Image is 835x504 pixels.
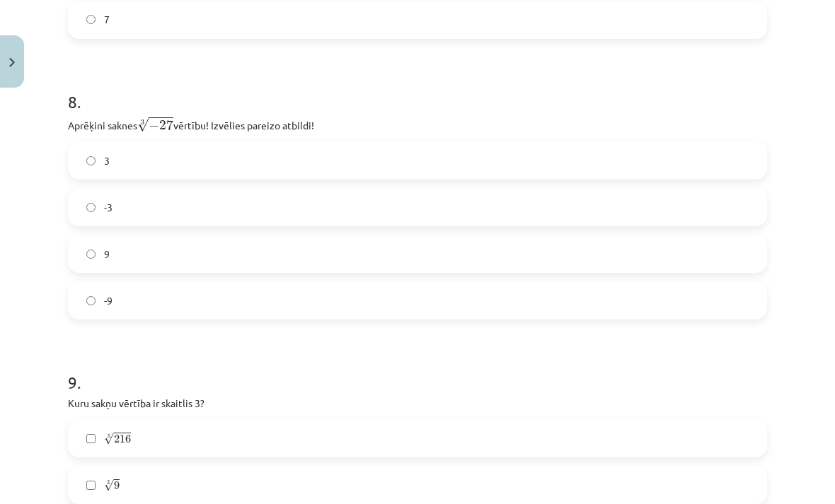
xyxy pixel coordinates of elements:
span: √ [104,433,114,445]
input: -9 [86,296,96,305]
input: -3 [86,203,96,212]
input: 7 [86,15,96,24]
img: icon-close-lesson-0947bae3869378f0d4975bcd49f059093ad1ed9edebbc8119c70593378902aed.svg [9,58,15,67]
p: Aprēķini saknes vērtību! Izvēlies pareizo atbildi! [68,115,767,133]
span: 9 [114,481,120,490]
span: 7 [104,12,110,27]
p: Kuru sakņu vērtība ir skaitlis 3? [68,396,767,411]
span: − [149,121,159,131]
span: √ [137,117,149,132]
input: 9 [86,250,96,259]
span: 3 [104,153,110,168]
input: 3 [86,156,96,165]
span: -3 [104,200,113,215]
span: 27 [159,119,173,130]
h1: 9 . [68,348,767,392]
h1: 8 . [68,67,767,111]
span: 9 [104,247,110,262]
span: √ [104,479,114,491]
span: 216 [114,435,131,443]
span: -9 [104,293,113,308]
